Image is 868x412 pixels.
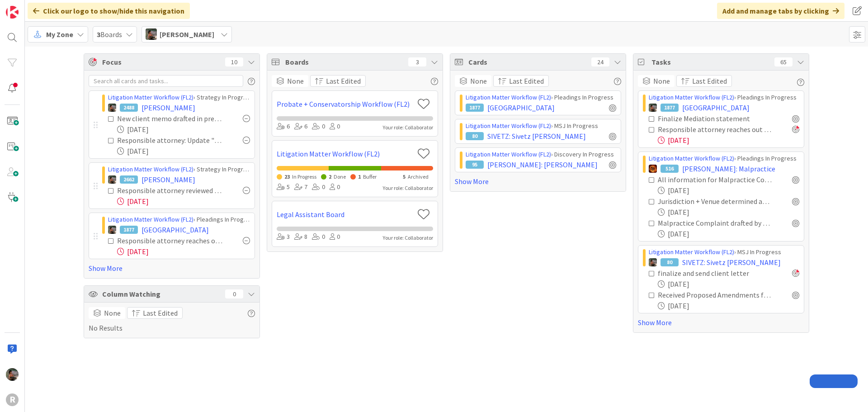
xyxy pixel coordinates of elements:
div: 0 [330,182,340,192]
div: Click our logo to show/hide this navigation [28,3,190,19]
div: › MSJ In Progress [649,247,799,257]
span: None [104,308,121,318]
div: 7 [294,182,307,192]
div: 1877 [120,226,138,234]
div: 5 [277,182,290,192]
div: › Pleadings In Progress [649,93,799,102]
div: Add and manage tabs by clicking [717,3,844,19]
div: › Pleadings In Progress [108,215,250,224]
div: [DATE] [658,135,799,146]
div: R [6,393,19,406]
img: MW [146,28,157,40]
div: Responsible attorney reaches out to client to review status + memo, preliminary analysis and disc... [117,235,223,246]
span: [PERSON_NAME] [160,29,214,40]
div: › MSJ In Progress [466,121,616,131]
span: [PERSON_NAME]: [PERSON_NAME] [487,159,598,170]
span: None [470,76,487,86]
a: Litigation Matter Workflow (FL2) [649,93,734,101]
div: 0 [312,232,325,242]
img: MW [108,226,116,234]
span: SIVETZ: Sivetz [PERSON_NAME] [487,131,586,142]
a: Litigation Matter Workflow (FL2) [108,93,193,101]
div: › Pleadings In Progress [466,93,616,102]
a: Litigation Matter Workflow (FL2) [466,93,551,101]
a: Litigation Matter Workflow (FL2) [108,165,193,173]
div: 6 [277,122,290,132]
span: Focus [102,57,218,67]
div: 24 [591,57,609,66]
span: 2 [329,173,331,180]
div: 516 [660,165,679,173]
div: 1877 [660,104,679,112]
span: Done [334,173,346,180]
div: [DATE] [117,124,250,135]
div: 10 [225,57,243,66]
span: Last Edited [692,76,727,86]
div: Responsible attorney reviewed original client documents [117,185,223,196]
div: Jurisdiction + Venue determined and card updated to reflect both [658,196,772,207]
button: Last Edited [493,75,549,87]
div: 0 [312,182,325,192]
span: Last Edited [509,76,544,86]
a: Show More [89,263,255,274]
span: Buffer [363,173,377,180]
span: None [287,76,304,86]
a: Litigation Matter Workflow (FL2) [649,248,734,256]
img: MW [108,104,116,112]
span: 1 [358,173,361,180]
div: No Results [89,307,255,333]
span: Last Edited [143,308,178,318]
span: Tasks [651,57,770,67]
a: Litigation Matter Workflow (FL2) [649,154,734,162]
div: Malpractice Complaint drafted by Attorney [658,218,772,228]
div: Responsible attorney: Update "Next Deadline" field on this card (if applicable) [117,135,223,146]
div: 6 [294,122,307,132]
div: Your role: Collaborator [383,184,433,192]
span: [PERSON_NAME] [142,174,195,185]
div: 95 [466,161,484,169]
span: My Zone [46,29,73,40]
a: Litigation Matter Workflow (FL2) [108,215,193,223]
div: 0 [312,122,325,132]
span: [PERSON_NAME]: Malpractice [682,163,775,174]
div: [DATE] [117,246,250,257]
div: 3 [408,57,426,66]
div: 1877 [466,104,484,112]
div: 3 [277,232,290,242]
button: Last Edited [127,307,183,319]
a: Show More [455,176,621,187]
div: 0 [225,289,243,298]
span: [GEOGRAPHIC_DATA] [487,102,555,113]
span: Archived [408,173,429,180]
a: Probate + Conservatorship Workflow (FL2) [277,99,414,109]
span: [GEOGRAPHIC_DATA] [682,102,750,113]
div: 0 [330,232,340,242]
img: Visit kanbanzone.com [6,6,19,19]
img: MW [649,258,657,266]
div: 80 [660,258,679,266]
img: TR [649,165,657,173]
div: [DATE] [117,196,250,207]
img: MW [649,104,657,112]
div: 80 [466,132,484,140]
div: Your role: Collaborator [383,123,433,132]
button: Last Edited [676,75,732,87]
a: Litigation Matter Workflow (FL2) [277,148,414,159]
div: Received Proposed Amendments from opposing counsel [658,289,772,300]
div: › Discovery In Progress [466,150,616,159]
img: MW [6,368,19,381]
span: None [653,76,670,86]
div: 2488 [120,104,138,112]
span: Boards [97,29,122,40]
div: Responsible attorney reaches out to client to review status + memo, preliminary analysis and disc... [658,124,772,135]
div: › Pleadings In Progress [649,154,799,163]
a: Litigation Matter Workflow (FL2) [466,150,551,158]
span: Cards [468,57,587,67]
span: [PERSON_NAME] [142,102,195,113]
a: Litigation Matter Workflow (FL2) [466,122,551,130]
div: [DATE] [658,228,799,239]
div: 2662 [120,175,138,184]
div: Your role: Collaborator [383,234,433,242]
a: Legal Assistant Board [277,209,414,220]
a: Show More [638,317,804,328]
